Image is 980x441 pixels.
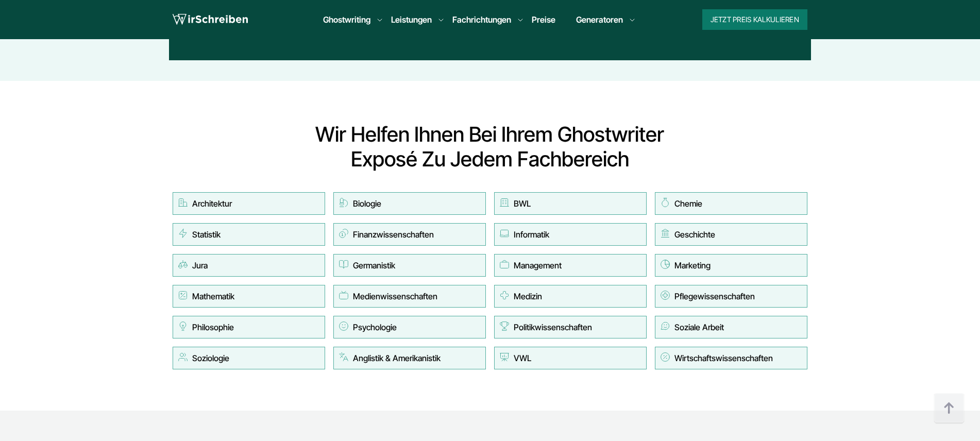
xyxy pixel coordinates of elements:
a: Leistungen [391,13,432,26]
img: Psychologie [339,321,349,331]
img: Medizin [499,290,510,300]
a: Statistik [192,228,221,241]
img: Statistik [178,228,188,239]
div: Philosophie [178,321,234,333]
a: Mathematik [192,290,234,302]
div: Politikwissenschaften [499,321,592,333]
img: button top [934,393,965,424]
div: Medienwissenschaften [339,290,437,302]
div: Management [499,259,562,272]
div: Pflegewissenschaften [660,290,755,302]
img: VWL [499,352,510,362]
div: Soziologie [178,352,229,364]
div: Marketing [660,259,711,272]
img: Mathematik [178,290,188,300]
img: Finanzwissenschaften [339,228,349,239]
img: BWL [499,197,510,208]
a: Ghostwriting [323,13,370,26]
button: Jetzt Preis kalkulieren [702,9,807,30]
img: Wirtschaftswissenschaften [660,352,670,362]
a: BWL [514,197,531,210]
a: Jura [192,259,208,272]
img: Marketing [660,259,670,269]
a: Medizin [514,290,542,302]
a: Soziale Arbeit [674,321,724,333]
div: Finanzwissenschaften [339,228,434,241]
img: Chemie [660,197,670,208]
a: Germanistik [353,259,395,272]
img: Informatik [499,228,510,239]
img: Jura [178,259,188,269]
a: Generatoren [576,13,623,26]
a: Preise [532,14,555,25]
div: Wirtschaftswissenschaften [660,352,773,364]
a: Fachrichtungen [452,13,511,26]
img: Philosophie [178,321,188,331]
div: Chemie [660,197,702,210]
img: Architektur [178,197,188,208]
img: Germanistik [339,259,349,269]
img: Soziale Arbeit [660,321,670,331]
div: Biologie [339,197,381,210]
div: Architektur [178,197,232,210]
img: Management [499,259,510,269]
a: Informatik [514,228,549,241]
a: Anglistik & Amerikanistik [353,352,441,364]
img: Pflegewissenschaften [660,290,670,300]
a: VWL [514,352,531,364]
h2: Wir helfen Ihnen bei Ihrem Ghostwriter Exposé zu jedem Fachbereich [284,122,697,172]
img: Medienwissenschaften [339,290,349,300]
a: Psychologie [353,321,397,333]
img: Biologie [339,197,349,208]
img: Geschichte [660,228,670,239]
img: Politikwissenschaften [499,321,510,331]
div: Geschichte [660,228,715,241]
img: logo wirschreiben [173,12,248,27]
img: Anglistik & Amerikanistik [339,352,349,362]
img: Soziologie [178,352,188,362]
